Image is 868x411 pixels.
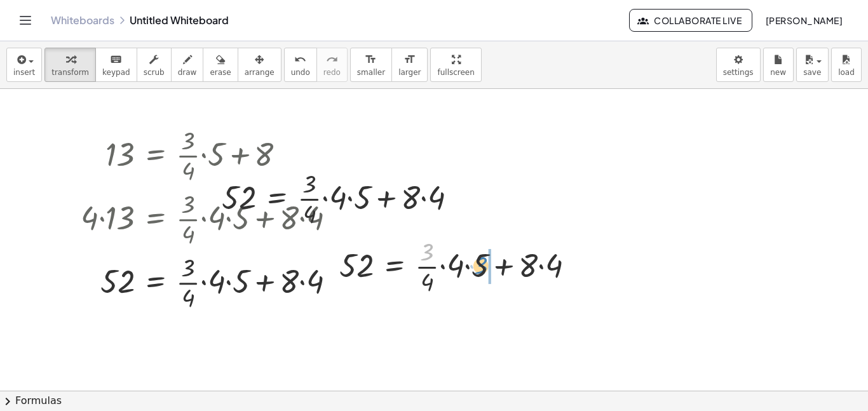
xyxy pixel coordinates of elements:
[437,68,474,77] span: fullscreen
[210,68,231,77] span: erase
[294,52,306,67] i: undo
[391,48,428,82] button: format_sizelarger
[102,68,130,77] span: keypad
[365,52,377,67] i: format_size
[326,52,338,67] i: redo
[723,68,754,77] span: settings
[803,68,821,77] span: save
[765,15,843,26] span: [PERSON_NAME]
[831,48,862,82] button: load
[838,68,855,77] span: load
[755,9,853,32] button: [PERSON_NAME]
[95,48,137,82] button: keyboardkeypad
[629,9,752,32] button: Collaborate Live
[13,68,35,77] span: insert
[15,10,36,30] button: Toggle navigation
[51,14,114,27] a: Whiteboards
[640,15,742,26] span: Collaborate Live
[430,48,481,82] button: fullscreen
[144,68,165,77] span: scrub
[178,68,197,77] span: draw
[403,52,416,67] i: format_size
[291,68,310,77] span: undo
[350,48,392,82] button: format_sizesmaller
[203,48,238,82] button: erase
[716,48,761,82] button: settings
[171,48,204,82] button: draw
[110,52,122,67] i: keyboard
[245,68,275,77] span: arrange
[137,48,172,82] button: scrub
[284,48,317,82] button: undoundo
[238,48,281,82] button: arrange
[770,68,786,77] span: new
[323,68,341,77] span: redo
[51,68,89,77] span: transform
[357,68,385,77] span: smaller
[6,48,42,82] button: insert
[316,48,348,82] button: redoredo
[44,48,96,82] button: transform
[796,48,829,82] button: save
[763,48,794,82] button: new
[398,68,421,77] span: larger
